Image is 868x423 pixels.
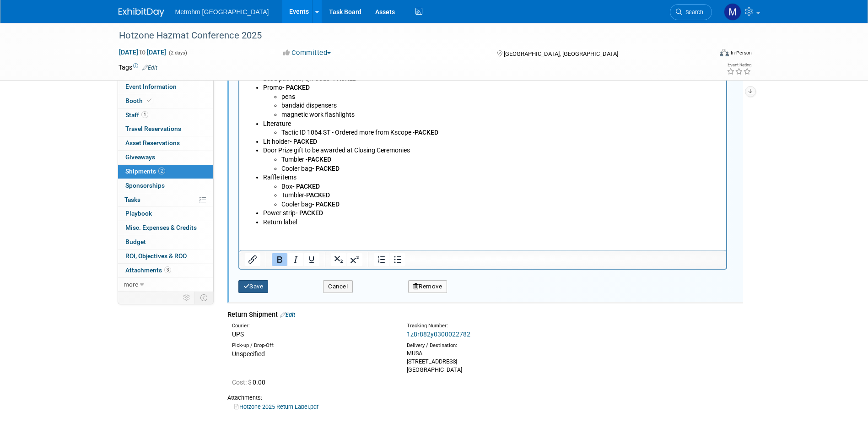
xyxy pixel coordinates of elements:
[374,253,389,266] button: Numbered list
[118,108,213,122] a: Staff1
[670,4,712,20] a: Search
[125,139,180,146] span: Asset Reservations
[682,9,703,16] span: Search
[125,224,197,231] span: Misc. Expenses & Credits
[118,94,213,108] a: Booth
[727,63,751,67] div: Event Rating
[125,238,146,245] span: Budget
[125,125,181,132] span: Travel Reservations
[124,281,138,288] span: more
[118,207,213,221] a: Playbook
[227,394,743,402] div: Attachments:
[125,210,152,217] span: Playbook
[125,182,165,189] span: Sponsorships
[179,292,195,304] td: Personalize Event Tab Strip
[138,49,147,56] span: to
[125,97,153,104] span: Booth
[118,151,213,164] a: Giveaways
[390,253,405,266] button: Bullet list
[118,221,213,235] a: Misc. Expenses & Credits
[118,122,213,136] a: Travel Reservations
[125,266,171,274] span: Attachments
[245,253,260,266] button: Insert/edit link
[658,48,752,61] div: Event Format
[272,253,287,266] button: Bold
[232,342,393,349] div: Pick-up / Drop-Off:
[232,350,265,358] span: Unspecified
[118,179,213,193] a: Sponsorships
[147,98,151,103] i: Booth reservation complete
[724,3,741,21] img: Michelle Simoes
[118,235,213,249] a: Budget
[125,252,187,260] span: ROI, Objectives & ROO
[118,165,213,179] a: Shipments2
[125,111,148,119] span: Staff
[175,8,269,16] span: Metrohm [GEOGRAPHIC_DATA]
[288,253,303,266] button: Italic
[164,266,171,273] span: 3
[118,278,213,292] a: more
[119,8,164,17] img: ExhibitDay
[408,280,447,293] button: Remove
[142,65,157,71] a: Edit
[158,168,165,174] span: 2
[234,403,318,410] a: Hotzone 2025 Return Label.pdf
[118,80,213,94] a: Event Information
[118,249,213,263] a: ROI, Objectives & ROO
[168,50,187,56] span: (2 days)
[227,310,743,320] div: Return Shipment
[407,322,612,330] div: Tracking Number:
[720,49,729,56] img: Format-Inperson.png
[118,264,213,277] a: Attachments3
[304,253,319,266] button: Underline
[119,48,167,56] span: [DATE] [DATE]
[119,63,157,72] td: Tags
[125,83,177,90] span: Event Information
[194,292,213,304] td: Toggle Event Tabs
[730,49,752,56] div: In-Person
[141,111,148,118] span: 1
[407,342,568,349] div: Delivery / Destination:
[116,27,698,44] div: Hotzone Hazmat Conference 2025
[232,322,393,330] div: Courier:
[280,311,295,318] a: Edit
[407,349,568,374] div: MUSA [STREET_ADDRESS] [GEOGRAPHIC_DATA]
[232,379,253,386] span: Cost: $
[504,50,618,57] span: [GEOGRAPHIC_DATA], [GEOGRAPHIC_DATA]
[125,168,165,175] span: Shipments
[232,379,269,386] span: 0.00
[232,330,393,339] div: UPS
[118,193,213,207] a: Tasks
[280,48,334,58] button: Committed
[125,153,155,161] span: Giveaways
